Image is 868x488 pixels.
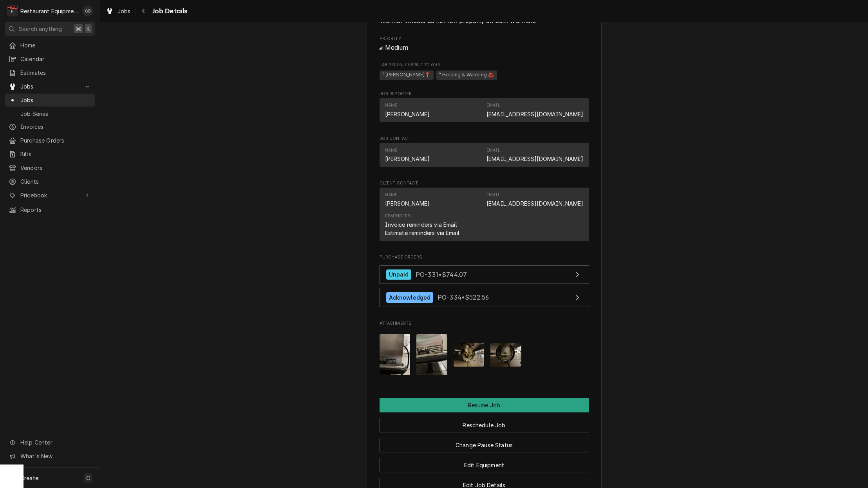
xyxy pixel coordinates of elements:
[416,270,467,278] span: PO-331 • $744.07
[380,69,589,81] span: [object Object]
[385,147,398,154] div: Name
[380,188,589,245] div: Client Contact List
[5,66,95,79] a: Estimates
[395,63,439,67] span: (Only Visible to You)
[486,192,583,208] div: Email
[486,102,500,108] div: Email
[416,334,447,375] img: RQxSElqTCqgJTKN3TV5A
[380,458,589,472] button: Edit Equipment
[20,177,91,186] span: Clients
[385,192,430,208] div: Name
[436,70,497,80] span: ⁴ Holding & Warming ♨️
[7,5,18,16] div: R
[380,36,589,42] span: Priority
[380,328,589,382] span: Attachments
[386,269,412,280] div: Unpaid
[385,147,430,163] div: Name
[20,191,80,199] span: Pricebook
[380,43,589,52] span: Priority
[385,192,398,198] div: Name
[5,52,95,65] a: Calendar
[380,398,589,412] button: Resume Job
[380,62,589,81] div: [object Object]
[385,110,430,118] div: [PERSON_NAME]
[20,136,91,145] span: Purchase Orders
[87,25,90,33] span: K
[380,143,589,170] div: Job Contact List
[5,436,95,449] a: Go to Help Center
[20,150,91,158] span: Bills
[5,22,95,36] button: Search anything⌘K
[380,136,589,171] div: Job Contact
[380,452,589,472] div: Button Group Row
[20,41,91,49] span: Home
[380,98,589,126] div: Job Reporter List
[380,136,589,142] span: Job Contact
[380,143,589,167] div: Contact
[385,155,430,163] div: [PERSON_NAME]
[5,80,95,93] a: Go to Jobs
[20,7,78,15] div: Restaurant Equipment Diagnostics
[5,161,95,174] a: Vendors
[20,475,38,481] span: Create
[20,452,90,460] span: What's New
[380,180,589,186] span: Client Contact
[380,188,589,241] div: Contact
[86,474,90,482] span: C
[380,254,589,260] span: Purchase Orders
[380,432,589,452] div: Button Group Row
[380,36,589,52] div: Priority
[20,82,80,90] span: Jobs
[380,334,410,375] img: pydoTZ4gRgugxV1OuTpC
[380,91,589,126] div: Job Reporter
[20,69,91,77] span: Estimates
[19,25,62,33] span: Search anything
[380,320,589,381] div: Attachments
[380,320,589,327] span: Attachments
[486,192,500,198] div: Email
[118,7,131,15] span: Jobs
[486,111,583,117] a: [EMAIL_ADDRESS][DOMAIN_NAME]
[380,398,589,412] div: Button Group Row
[5,94,95,107] a: Jobs
[385,213,411,219] div: Reminders
[490,343,521,366] img: 9p03BLYFSvYtPwLXXidg
[380,70,434,80] span: ¹ [PERSON_NAME]📍
[385,221,457,229] div: Invoice reminders via Email
[380,98,589,122] div: Contact
[380,254,589,311] div: Purchase Orders
[486,102,583,118] div: Email
[137,5,150,17] button: Navigate back
[380,418,589,432] button: Reschedule Job
[486,200,583,207] a: [EMAIL_ADDRESS][DOMAIN_NAME]
[20,164,91,172] span: Vendors
[380,43,589,52] div: Medium
[5,175,95,188] a: Clients
[82,5,93,16] div: Gary Beaver's Avatar
[103,5,134,18] a: Jobs
[20,123,91,131] span: Invoices
[380,288,589,307] a: View Purchase Order
[7,5,18,16] div: Restaurant Equipment Diagnostics's Avatar
[380,91,589,97] span: Job Reporter
[385,229,459,237] div: Estimate reminders via Email
[76,25,81,33] span: ⌘
[385,213,459,237] div: Reminders
[150,6,188,16] span: Job Details
[486,155,583,162] a: [EMAIL_ADDRESS][DOMAIN_NAME]
[20,96,91,104] span: Jobs
[385,199,430,208] div: [PERSON_NAME]
[20,110,91,118] span: Job Series
[5,39,95,52] a: Home
[5,450,95,463] a: Go to What's New
[454,343,485,366] img: fWKqnSgDQtO1Nucrr6lA
[486,147,500,154] div: Email
[20,438,90,446] span: Help Center
[438,293,489,301] span: PO-334 • $522.56
[380,62,589,68] span: Labels
[380,438,589,452] button: Change Pause Status
[5,189,95,202] a: Go to Pricebook
[5,107,95,120] a: Job Series
[5,148,95,161] a: Bills
[20,206,91,214] span: Reports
